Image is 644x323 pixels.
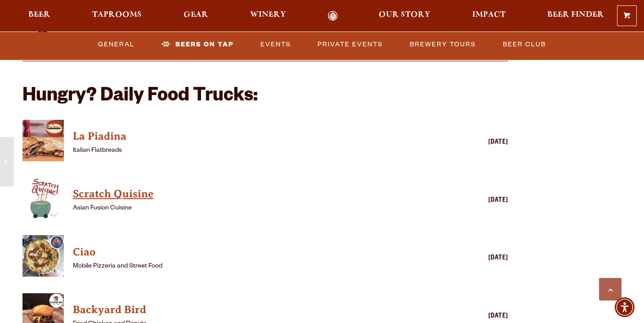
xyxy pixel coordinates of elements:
[158,34,237,55] a: Beers on Tap
[73,261,432,272] p: Mobile Pizzeria and Street Food
[499,34,550,55] a: Beer Club
[314,34,386,55] a: Private Events
[615,297,635,317] div: Accessibility Menu
[22,11,56,21] a: Beer
[73,203,432,214] p: Asian Fusion Cuisine
[22,177,64,224] a: View Scratch Quisine details (opens in a new window)
[86,11,148,21] a: Taprooms
[73,301,432,319] a: View Backyard Bird details (opens in a new window)
[22,177,64,219] img: thumbnail food truck
[436,196,508,206] div: [DATE]
[316,11,350,21] a: Odell Home
[73,146,432,156] p: Italian Flatbreads
[547,11,604,18] span: Beer Finder
[257,34,295,55] a: Events
[436,137,508,148] div: [DATE]
[472,11,505,18] span: Impact
[436,311,508,322] div: [DATE]
[73,243,432,261] a: View Ciao details (opens in a new window)
[94,34,138,55] a: General
[22,235,64,277] img: thumbnail food truck
[178,11,214,21] a: Gear
[92,11,142,18] span: Taprooms
[436,253,508,264] div: [DATE]
[73,129,432,144] h4: La Piadina
[183,11,208,18] span: Gear
[73,245,432,259] h4: Ciao
[244,11,292,21] a: Winery
[599,278,622,300] a: Scroll to top
[22,86,508,108] h2: Hungry? Daily Food Trucks:
[22,120,64,161] img: thumbnail food truck
[73,127,432,146] a: View La Piadina details (opens in a new window)
[22,235,64,282] a: View Ciao details (opens in a new window)
[73,185,432,203] a: View Scratch Quisine details (opens in a new window)
[373,11,436,21] a: Our Story
[541,11,610,21] a: Beer Finder
[73,187,432,201] h4: Scratch Quisine
[22,120,64,166] a: View La Piadina details (opens in a new window)
[379,11,430,18] span: Our Story
[73,303,432,317] h4: Backyard Bird
[250,11,286,18] span: Winery
[406,34,479,55] a: Brewery Tours
[28,11,50,18] span: Beer
[466,11,511,21] a: Impact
